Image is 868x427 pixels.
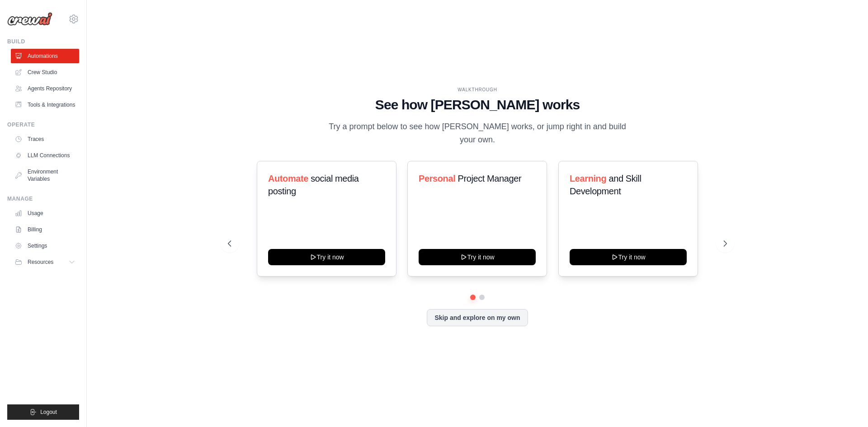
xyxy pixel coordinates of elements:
a: Tools & Integrations [11,98,79,112]
button: Logout [7,404,79,420]
div: WALKTHROUGH [228,86,727,93]
button: Resources [11,255,79,269]
p: Try a prompt below to see how [PERSON_NAME] works, or jump right in and build your own. [325,120,629,147]
a: LLM Connections [11,148,79,163]
div: Manage [7,195,79,202]
a: Billing [11,222,79,237]
img: Logo [7,12,52,26]
a: Automations [11,49,79,63]
a: Environment Variables [11,164,79,186]
div: Operate [7,121,79,128]
span: and Skill Development [570,174,641,196]
a: Agents Repository [11,81,79,96]
span: Learning [570,174,606,183]
h1: See how [PERSON_NAME] works [228,97,727,113]
span: Automate [268,174,308,183]
span: social media posting [268,174,359,196]
span: Logout [40,408,57,416]
span: Project Manager [458,174,522,183]
button: Try it now [570,249,687,265]
button: Try it now [268,249,385,265]
span: Resources [28,258,53,266]
button: Skip and explore on my own [427,309,528,326]
button: Try it now [419,249,536,265]
a: Crew Studio [11,65,79,80]
a: Usage [11,206,79,221]
a: Traces [11,132,79,146]
a: Settings [11,239,79,253]
span: Personal [419,174,455,183]
div: Build [7,38,79,45]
